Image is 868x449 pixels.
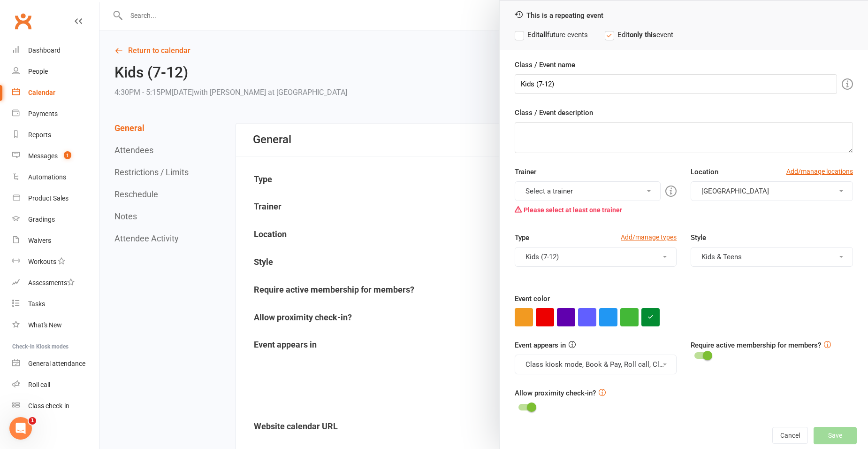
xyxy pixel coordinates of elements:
[9,417,32,440] iframe: Intercom live chat
[28,68,48,75] div: People
[515,201,677,219] div: Please select at least one trainer
[28,381,50,388] div: Roll call
[29,417,36,425] span: 1
[691,232,706,243] label: Style
[12,103,99,124] a: Payments
[515,29,588,40] label: Edit future events
[28,237,51,244] div: Waivers
[12,353,99,374] a: General attendance kiosk mode
[28,173,66,181] div: Automations
[772,427,808,444] button: Cancel
[691,181,853,201] button: [GEOGRAPHIC_DATA]
[12,61,99,82] a: People
[12,167,99,188] a: Automations
[540,31,547,39] strong: all
[691,341,821,349] label: Require active membership for members?
[28,279,75,286] div: Assessments
[515,247,677,267] button: Kids (7-12)
[28,46,61,54] div: Dashboard
[786,166,853,177] a: Add/manage locations
[515,387,596,399] label: Allow proximity check-in?
[515,107,593,118] label: Class / Event description
[630,31,656,39] strong: only this
[605,29,673,40] label: Edit event
[28,258,56,265] div: Workouts
[515,166,536,178] label: Trainer
[28,402,69,410] div: Class check-in
[64,151,71,159] span: 1
[28,131,51,139] div: Reports
[12,82,99,103] a: Calendar
[12,395,99,417] a: Class kiosk mode
[28,110,58,117] div: Payments
[28,152,58,160] div: Messages
[12,209,99,230] a: Gradings
[515,355,677,374] button: Class kiosk mode, Book & Pay, Roll call, Clubworx website calendar and Mobile app
[12,374,99,395] a: Roll call
[12,146,99,167] a: Messages 1
[12,272,99,294] a: Assessments
[515,10,853,20] div: This is a repeating event
[28,89,55,96] div: Calendar
[12,40,99,61] a: Dashboard
[515,232,529,243] label: Type
[12,230,99,251] a: Waivers
[515,74,837,94] input: Enter event name
[12,315,99,336] a: What's New
[12,124,99,146] a: Reports
[701,187,769,195] span: [GEOGRAPHIC_DATA]
[515,340,566,351] label: Event appears in
[11,9,35,33] a: Clubworx
[28,321,62,329] div: What's New
[12,294,99,315] a: Tasks
[12,251,99,272] a: Workouts
[515,181,661,201] button: Select a trainer
[691,247,853,267] button: Kids & Teens
[515,59,575,70] label: Class / Event name
[12,188,99,209] a: Product Sales
[28,194,69,202] div: Product Sales
[28,300,45,308] div: Tasks
[691,166,718,178] label: Location
[28,360,85,367] div: General attendance
[621,232,677,242] a: Add/manage types
[515,293,550,304] label: Event color
[28,216,55,223] div: Gradings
